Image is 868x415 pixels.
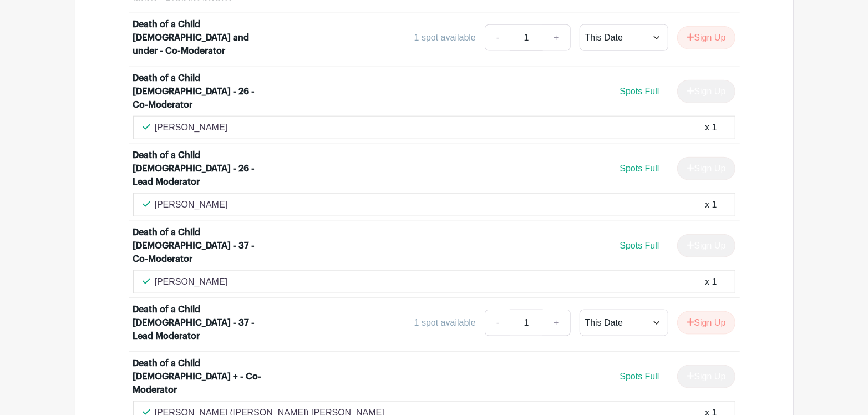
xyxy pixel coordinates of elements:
a: - [485,310,510,336]
a: + [542,24,570,51]
div: x 1 [705,198,717,211]
span: Spots Full [620,87,659,96]
div: 1 spot available [414,316,476,330]
div: Death of a Child [DEMOGRAPHIC_DATA] + - Co-Moderator [133,357,271,397]
button: Sign Up [677,311,735,335]
span: Spots Full [620,241,659,250]
div: Death of a Child [DEMOGRAPHIC_DATA] and under - Co-Moderator [133,18,271,58]
a: - [485,24,510,51]
div: Death of a Child [DEMOGRAPHIC_DATA] - 26 - Co-Moderator [133,72,271,112]
p: [PERSON_NAME] [155,121,228,134]
button: Sign Up [677,26,735,49]
div: Death of a Child [DEMOGRAPHIC_DATA] - 37 - Co-Moderator [133,226,271,266]
span: Spots Full [620,164,659,173]
div: Death of a Child [DEMOGRAPHIC_DATA] - 37 - Lead Moderator [133,303,271,343]
div: Death of a Child [DEMOGRAPHIC_DATA] - 26 - Lead Moderator [133,149,271,189]
span: Spots Full [620,372,659,381]
p: [PERSON_NAME] [155,198,228,211]
p: [PERSON_NAME] [155,275,228,289]
a: + [542,310,570,336]
div: x 1 [705,275,717,289]
div: 1 spot available [414,31,476,44]
div: x 1 [705,121,717,134]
